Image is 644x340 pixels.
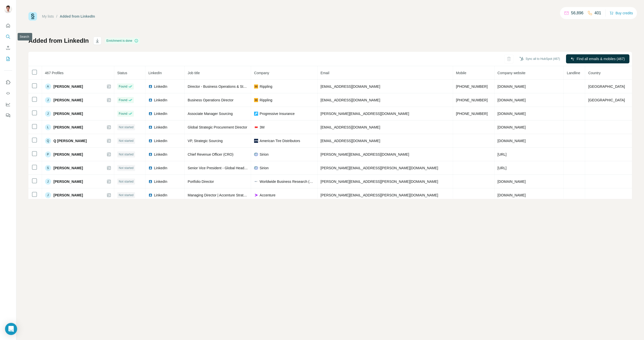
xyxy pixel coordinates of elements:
[188,98,233,102] span: Business Operations Director
[54,98,83,103] span: [PERSON_NAME]
[456,84,488,89] span: [PHONE_NUMBER]
[148,125,152,129] img: LinkedIn logo
[4,21,12,30] button: Quick start
[320,112,409,116] span: [PERSON_NAME][EMAIL_ADDRESS][DOMAIN_NAME]
[260,193,275,198] span: Accenture
[4,5,12,13] img: Avatar
[498,193,526,197] span: [DOMAIN_NAME]
[28,12,37,21] img: Surfe Logo
[119,179,134,184] span: Not started
[148,152,152,156] img: LinkedIn logo
[498,84,526,89] span: [DOMAIN_NAME]
[45,83,51,90] div: A
[45,165,51,171] div: S
[148,139,152,143] img: LinkedIn logo
[117,71,127,75] span: Status
[498,112,526,116] span: [DOMAIN_NAME]
[45,111,51,117] div: J
[188,166,327,170] span: Senior Vice President - Global Head Professional Services Sales & Functional Consulting
[260,111,295,116] span: Progressive Insurance
[54,179,83,184] span: [PERSON_NAME]
[119,193,134,197] span: Not started
[4,54,12,63] button: My lists
[320,125,380,129] span: [EMAIL_ADDRESS][DOMAIN_NAME]
[588,98,625,102] span: [GEOGRAPHIC_DATA]
[54,138,87,143] span: Q [PERSON_NAME]
[148,166,152,170] img: LinkedIn logo
[456,71,466,75] span: Mobile
[154,179,167,184] span: LinkedIn
[54,165,83,171] span: [PERSON_NAME]
[188,125,247,129] span: Global Strategic Procurement Director
[56,14,57,19] li: /
[148,84,152,89] img: LinkedIn logo
[154,193,167,198] span: LinkedIn
[498,180,526,184] span: [DOMAIN_NAME]
[45,179,51,185] div: J
[148,193,152,197] img: LinkedIn logo
[54,84,83,89] span: [PERSON_NAME]
[320,139,380,143] span: [EMAIL_ADDRESS][DOMAIN_NAME]
[45,71,64,75] span: 467 Profiles
[498,71,526,75] span: Company website
[54,125,83,130] span: [PERSON_NAME]
[28,37,89,45] h1: Added from LinkedIn
[148,98,152,102] img: LinkedIn logo
[516,55,563,63] button: Sync all to HubSpot (467)
[254,193,258,197] img: company-logo
[320,166,438,170] span: [PERSON_NAME][EMAIL_ADDRESS][PERSON_NAME][DOMAIN_NAME]
[254,180,258,184] img: company-logo
[4,78,12,87] button: Use Surfe on LinkedIn
[148,180,152,184] img: LinkedIn logo
[577,56,625,61] span: Find all emails & mobiles (467)
[54,152,83,157] span: [PERSON_NAME]
[320,71,329,75] span: Email
[154,138,167,143] span: LinkedIn
[154,98,167,103] span: LinkedIn
[188,193,270,197] span: Managing Director | Accenture Strategy & Consulting
[154,84,167,89] span: LinkedIn
[320,193,438,197] span: [PERSON_NAME][EMAIL_ADDRESS][PERSON_NAME][DOMAIN_NAME]
[5,323,17,335] div: Open Intercom Messenger
[45,124,51,130] div: L
[105,38,140,44] div: Enrichment is done
[254,125,258,129] img: company-logo
[4,43,12,52] button: Enrich CSV
[148,71,162,75] span: LinkedIn
[119,139,134,143] span: Not started
[566,54,629,63] button: Find all emails & mobiles (467)
[498,98,526,102] span: [DOMAIN_NAME]
[456,112,488,116] span: [PHONE_NUMBER]
[260,98,272,103] span: Rippling
[254,139,258,143] img: company-logo
[588,84,625,89] span: [GEOGRAPHIC_DATA]
[260,138,300,143] span: American Tire Distributors
[42,14,54,18] a: My lists
[119,152,134,157] span: Not started
[498,139,526,143] span: [DOMAIN_NAME]
[188,139,223,143] span: VP, Strategic Sourcing
[60,14,95,19] div: Added from LinkedIn
[45,151,51,157] div: P
[254,112,258,116] img: company-logo
[54,111,83,116] span: [PERSON_NAME]
[320,152,409,156] span: [PERSON_NAME][EMAIL_ADDRESS][DOMAIN_NAME]
[188,84,265,89] span: Director - Business Operations & Strategy, Spend
[188,152,233,156] span: Chief Revenue Officer (CRO)
[4,100,12,109] button: Dashboard
[320,98,380,102] span: [EMAIL_ADDRESS][DOMAIN_NAME]
[188,180,214,184] span: Portfolio Director
[594,10,601,16] p: 401
[254,84,258,89] img: company-logo
[498,125,526,129] span: [DOMAIN_NAME]
[154,111,167,116] span: LinkedIn
[119,98,127,102] span: Found
[154,152,167,157] span: LinkedIn
[320,180,438,184] span: [PERSON_NAME][EMAIL_ADDRESS][PERSON_NAME][DOMAIN_NAME]
[254,152,258,156] img: company-logo
[119,125,134,130] span: Not started
[45,192,51,198] div: J
[45,138,51,144] div: Q
[154,125,167,130] span: LinkedIn
[188,71,200,75] span: Job title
